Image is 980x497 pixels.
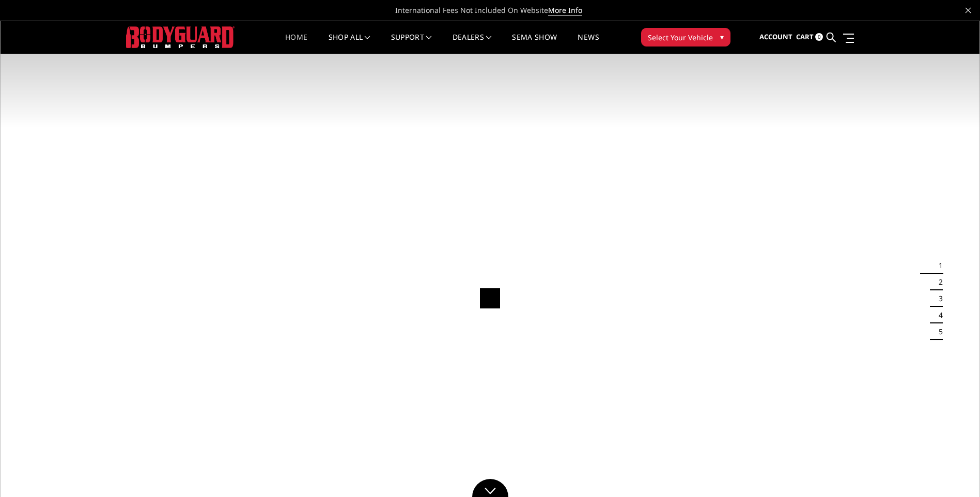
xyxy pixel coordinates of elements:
a: Cart 0 [796,23,823,51]
a: Account [759,23,792,51]
span: Select Your Vehicle [648,32,713,43]
span: Account [759,32,792,41]
a: SEMA Show [512,34,557,54]
a: Support [391,34,432,54]
a: More Info [548,5,582,15]
button: Select Your Vehicle [641,28,730,46]
a: Dealers [453,34,492,54]
a: shop all [329,34,370,54]
button: 2 of 5 [932,274,943,290]
span: ▾ [720,32,724,42]
button: 5 of 5 [932,323,943,340]
button: 1 of 5 [932,257,943,274]
button: 4 of 5 [932,307,943,323]
a: Click to Down [472,479,508,497]
span: 0 [815,33,823,41]
a: News [578,34,599,54]
img: BODYGUARD BUMPERS [126,26,235,48]
a: Home [285,34,307,54]
span: Cart [796,32,814,41]
button: 3 of 5 [932,290,943,307]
